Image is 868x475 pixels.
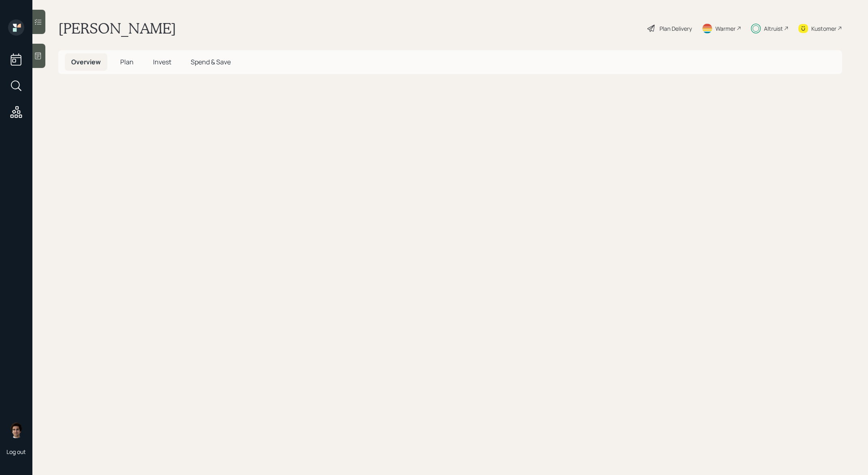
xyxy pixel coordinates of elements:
[6,448,26,456] div: Log out
[71,57,101,66] span: Overview
[660,24,692,33] div: Plan Delivery
[764,24,783,33] div: Altruist
[120,57,134,66] span: Plan
[811,24,836,33] div: Kustomer
[58,19,176,37] h1: [PERSON_NAME]
[191,57,231,66] span: Spend & Save
[715,24,736,33] div: Warmer
[153,57,171,66] span: Invest
[8,422,24,438] img: harrison-schaefer-headshot-2.png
